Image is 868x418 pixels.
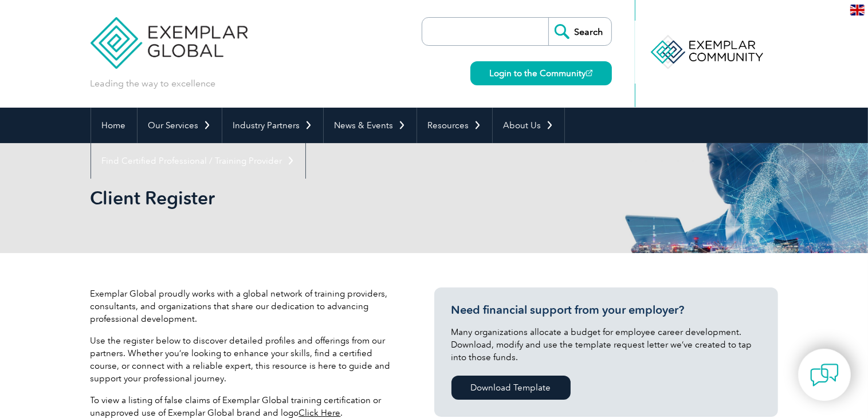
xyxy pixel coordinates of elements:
[417,108,492,143] a: Resources
[222,108,323,143] a: Industry Partners
[91,77,216,90] p: Leading the way to excellence
[91,287,400,325] p: Exemplar Global proudly works with a global network of training providers, consultants, and organ...
[850,5,865,15] img: en
[470,61,612,85] a: Login to the Community
[299,408,341,418] a: Click Here
[91,108,137,143] a: Home
[451,376,571,400] a: Download Template
[586,70,592,76] img: open_square.png
[138,108,222,143] a: Our Services
[451,303,761,317] h3: Need financial support from your employer?
[324,108,417,143] a: News & Events
[91,334,400,385] p: Use the register below to discover detailed profiles and offerings from our partners. Whether you...
[810,361,839,389] img: contact-chat.png
[91,189,572,207] h2: Client Register
[451,326,761,364] p: Many organizations allocate a budget for employee career development. Download, modify and use th...
[493,108,564,143] a: About Us
[548,18,611,45] input: Search
[91,143,305,179] a: Find Certified Professional / Training Provider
